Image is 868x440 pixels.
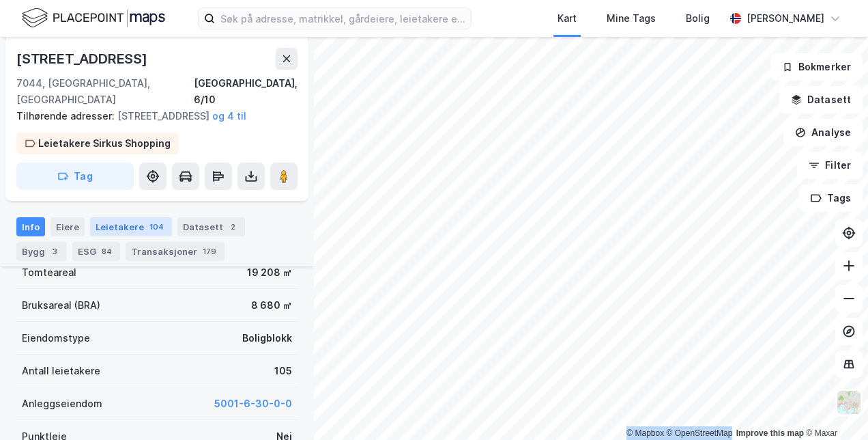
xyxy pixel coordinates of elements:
div: 8 680 ㎡ [251,297,292,314]
div: Info [16,217,45,236]
div: Datasett [177,217,245,236]
div: Boligblokk [242,330,292,346]
div: Mine Tags [607,10,656,27]
div: 104 [147,220,167,234]
span: Tilhørende adresser: [16,110,117,122]
div: Leietakere [90,217,172,236]
button: Datasett [779,86,863,113]
button: Tag [16,163,134,190]
div: Transaksjoner [126,242,225,261]
div: 179 [200,245,219,258]
div: [STREET_ADDRESS] [16,108,287,124]
div: [STREET_ADDRESS] [16,48,150,70]
div: Eiere [50,217,85,236]
div: Eiendomstype [22,330,90,346]
div: Anleggseiendom [22,396,102,412]
a: Mapbox [626,428,664,438]
div: Kart [558,10,577,27]
input: Søk på adresse, matrikkel, gårdeiere, leietakere eller personer [215,8,471,29]
iframe: Chat Widget [800,374,868,440]
div: 3 [48,245,61,258]
div: ESG [72,242,120,261]
button: Tags [799,184,863,212]
div: Bygg [16,242,67,261]
button: Filter [797,152,863,179]
div: Bruksareal (BRA) [22,297,100,314]
div: 7044, [GEOGRAPHIC_DATA], [GEOGRAPHIC_DATA] [16,75,194,108]
div: Antall leietakere [22,363,100,379]
img: logo.f888ab2527a4732fd821a326f86c7f29.svg [22,6,165,30]
div: 2 [226,220,240,234]
button: Analyse [783,119,863,146]
div: 105 [274,363,292,379]
a: Improve this map [736,428,804,438]
div: [GEOGRAPHIC_DATA], 6/10 [194,75,298,108]
button: 5001-6-30-0-0 [214,396,292,412]
div: 19 208 ㎡ [247,264,292,281]
div: Bolig [686,10,710,27]
button: Bokmerker [770,53,863,81]
a: OpenStreetMap [667,428,733,438]
div: 84 [99,245,115,258]
div: Tomteareal [22,264,76,281]
div: Kontrollprogram for chat [800,374,868,440]
div: Leietakere Sirkus Shopping [38,135,171,152]
div: [PERSON_NAME] [747,10,824,27]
